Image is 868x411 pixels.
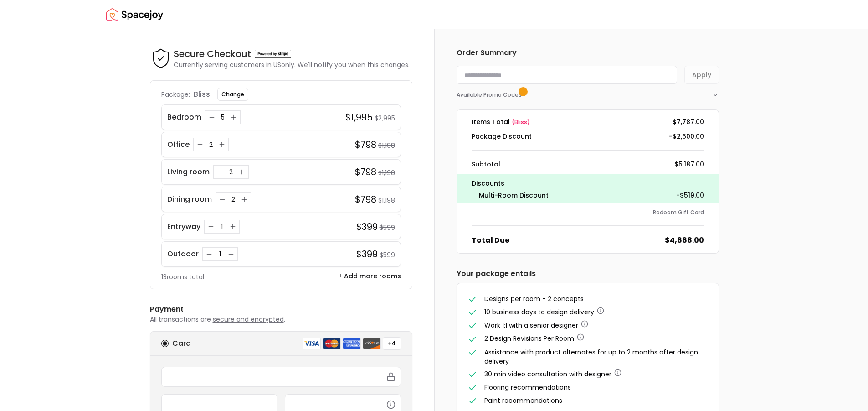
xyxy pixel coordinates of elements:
[457,91,524,99] span: Available Promo Codes
[106,5,163,24] a: Spacejoy
[355,138,376,151] h4: $798
[167,400,272,408] iframe: Secure expiration date input frame
[167,194,212,205] p: Dining room
[457,47,719,58] h6: Order Summary
[174,60,410,69] p: Currently serving customers in US only. We'll notify you when this changes.
[380,223,395,232] small: $599
[106,5,163,24] img: Spacejoy Logo
[205,250,214,259] button: Decrease quantity for Outdoor
[378,168,395,177] small: $1,198
[457,84,719,99] button: Available Promo Codes
[356,248,378,260] h4: $399
[174,47,251,60] h4: Secure Checkout
[457,268,719,279] h6: Your package entails
[150,304,412,315] h6: Payment
[167,249,199,260] p: Outdoor
[378,141,395,150] small: $1,198
[216,250,225,259] div: 1
[323,338,341,349] img: mastercard
[206,222,216,231] button: Decrease quantity for Entryway
[378,196,395,205] small: $1,198
[217,222,226,231] div: 1
[291,400,395,408] iframe: Secure CVC input frame
[172,338,191,349] h6: Card
[355,166,376,178] h4: $798
[167,166,210,177] p: Living room
[355,193,376,206] h4: $798
[484,334,574,343] span: 2 Design Revisions Per Room
[484,369,611,379] span: 30 min video consultation with designer
[338,271,401,281] button: + Add more rooms
[167,221,200,232] p: Entryway
[375,114,395,123] small: $2,995
[218,113,227,122] div: 5
[255,50,291,58] img: Powered by stripe
[240,195,249,204] button: Increase quantity for Dining room
[484,307,594,317] span: 10 business days to design delivery
[226,167,236,177] div: 2
[479,191,549,200] dt: Multi-Room Discount
[383,337,401,350] button: +4
[472,132,532,141] dt: Package Discount
[472,117,530,126] dt: Items Total
[345,111,373,124] h4: $1,995
[484,321,578,330] span: Work 1:1 with a senior designer
[343,338,361,349] img: american express
[194,89,210,100] p: bliss
[226,250,236,259] button: Increase quantity for Outdoor
[653,209,704,216] button: Redeem Gift Card
[484,383,571,392] span: Flooring recommendations
[229,113,238,122] button: Increase quantity for Bedroom
[363,338,381,349] img: discover
[218,195,227,204] button: Decrease quantity for Dining room
[673,117,704,126] dd: $7,787.00
[472,160,500,169] dt: Subtotal
[665,235,704,246] dd: $4,668.00
[213,315,284,324] span: secure and encrypted
[161,90,190,99] p: Package:
[676,191,704,200] dd: -$519.00
[217,88,248,101] button: Change
[206,140,216,149] div: 2
[484,396,562,405] span: Paint recommendations
[674,160,704,169] dd: $5,187.00
[217,140,226,149] button: Increase quantity for Office
[380,250,395,260] small: $599
[669,132,704,141] dd: -$2,600.00
[161,272,204,281] p: 13 rooms total
[195,140,205,149] button: Decrease quantity for Office
[472,178,704,189] p: Discounts
[472,235,509,246] dt: Total Due
[207,113,216,122] button: Decrease quantity for Bedroom
[237,167,247,177] button: Increase quantity for Living room
[229,195,238,204] div: 2
[167,112,201,123] p: Bedroom
[484,348,698,366] span: Assistance with product alternates for up to 2 months after design delivery
[150,315,412,324] p: All transactions are .
[303,338,321,349] img: visa
[216,167,225,177] button: Decrease quantity for Living room
[167,139,190,150] p: Office
[512,118,530,126] span: ( bliss )
[228,222,237,231] button: Increase quantity for Entryway
[484,294,584,303] span: Designs per room - 2 concepts
[167,373,395,381] iframe: Secure card number input frame
[356,220,378,233] h4: $399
